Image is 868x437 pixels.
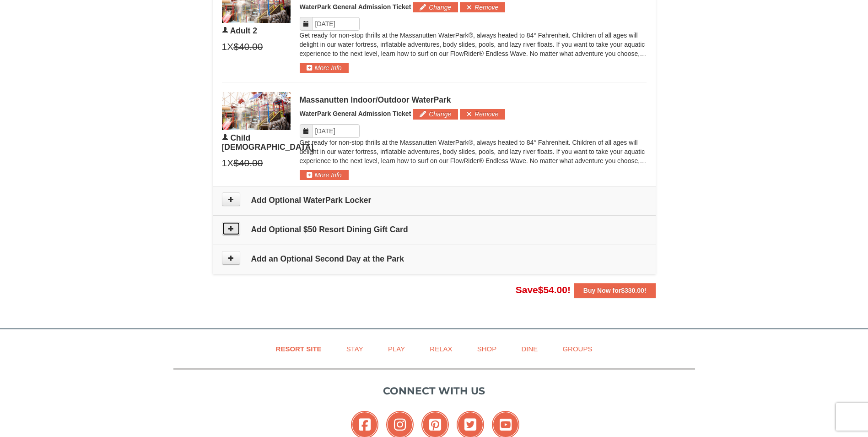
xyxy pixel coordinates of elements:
[300,95,647,104] div: Massanutten Indoor/Outdoor WaterPark
[222,156,227,170] span: 1
[335,339,375,359] a: Stay
[516,284,571,295] span: Save !
[300,31,647,58] p: Get ready for non-stop thrills at the Massanutten WaterPark®, always heated to 84° Fahrenheit. Ch...
[300,170,349,180] button: More Info
[222,40,227,54] span: 1
[222,254,647,263] h4: Add an Optional Second Day at the Park
[227,156,233,170] span: X
[300,63,349,73] button: More Info
[510,339,549,359] a: Dine
[538,284,567,295] span: $54.00
[264,339,333,359] a: Resort Site
[300,3,411,11] span: WaterPark General Admission Ticket
[222,133,314,152] span: Child [DEMOGRAPHIC_DATA]
[460,2,505,12] button: Remove
[300,138,647,165] p: Get ready for non-stop thrills at the Massanutten WaterPark®, always heated to 84° Fahrenheit. Ch...
[466,339,508,359] a: Shop
[460,109,505,119] button: Remove
[413,2,458,12] button: Change
[583,287,647,294] strong: Buy Now for !
[233,40,263,54] span: $40.00
[233,156,263,170] span: $40.00
[300,110,411,117] span: WaterPark General Admission Ticket
[230,26,257,35] span: Adult 2
[227,40,233,54] span: X
[222,196,647,205] h4: Add Optional WaterPark Locker
[574,283,656,298] button: Buy Now for$330.00!
[551,339,604,359] a: Groups
[418,339,464,359] a: Relax
[377,339,416,359] a: Play
[222,92,291,130] img: 6619917-1403-22d2226d.jpg
[222,225,647,234] h4: Add Optional $50 Resort Dining Gift Card
[173,383,695,399] p: Connect with us
[621,287,644,294] span: $330.00
[413,109,458,119] button: Change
